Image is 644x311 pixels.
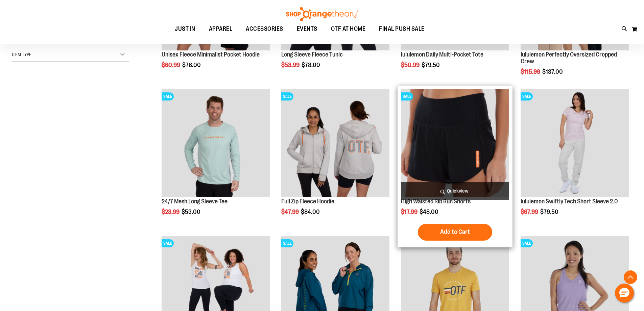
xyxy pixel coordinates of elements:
[331,21,366,37] span: OTF AT HOME
[182,208,201,215] span: $53.00
[281,62,301,68] span: $53.99
[521,239,533,247] span: SALE
[285,7,359,21] img: Shop Orangetheory
[162,92,174,101] span: SALE
[372,21,431,37] a: FINAL PUSH SALE
[175,21,195,37] span: JUST IN
[615,284,634,303] button: Hello, have a question? Let’s chat.
[401,89,509,197] img: High Waisted Rib Run Shorts
[422,62,441,68] span: $79.50
[401,51,483,58] a: lululemon Daily Multi-Pocket Tote
[324,21,373,37] a: OTF AT HOME
[521,198,618,205] a: lululemon Swiftly Tech Short Sleeve 2.0
[521,92,533,101] span: SALE
[297,21,317,37] span: EVENTS
[162,51,260,58] a: Unisex Fleece Minimalist Pocket Hoodie
[162,208,181,215] span: $23.99
[401,89,509,198] a: High Waisted Rib Run ShortsSALE
[418,224,492,241] button: Add to Cart
[401,208,419,215] span: $17.99
[168,21,202,37] a: JUST IN
[246,21,283,37] span: ACCESSORIES
[401,92,413,101] span: SALE
[401,198,471,205] a: High Waisted Rib Run Shorts
[290,21,324,37] a: EVENTS
[521,51,617,65] a: lululemon Perfectly Oversized Cropped Crew
[542,68,564,75] span: $137.00
[440,228,470,236] span: Add to Cart
[12,52,31,57] span: Item Type
[209,21,233,37] span: APPAREL
[398,86,512,247] div: product
[162,239,174,247] span: SALE
[302,62,321,68] span: $78.00
[162,198,228,205] a: 24/7 Mesh Long Sleeve Tee
[162,89,270,198] a: Main Image of 1457095SALE
[202,21,239,37] a: APPAREL
[281,92,293,101] span: SALE
[379,21,425,37] span: FINAL PUSH SALE
[281,208,300,215] span: $47.99
[540,208,559,215] span: $79.50
[517,86,632,232] div: product
[281,89,389,198] a: Main Image of 1457091SALE
[521,208,539,215] span: $67.99
[158,86,273,232] div: product
[281,239,293,247] span: SALE
[281,51,343,58] a: Long Sleeve Fleece Tunic
[162,62,181,68] span: $60.99
[278,86,393,232] div: product
[162,89,270,197] img: Main Image of 1457095
[521,68,541,75] span: $115.99
[401,62,421,68] span: $50.99
[401,182,509,200] a: Quickview
[239,21,290,37] a: ACCESSORIES
[281,198,334,205] a: Full Zip Fleece Hoodie
[301,208,321,215] span: $84.00
[521,89,629,198] a: lululemon Swiftly Tech Short Sleeve 2.0SALE
[420,208,439,215] span: $48.00
[521,89,629,197] img: lululemon Swiftly Tech Short Sleeve 2.0
[624,270,637,284] button: Back To Top
[281,89,389,197] img: Main Image of 1457091
[182,62,202,68] span: $76.00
